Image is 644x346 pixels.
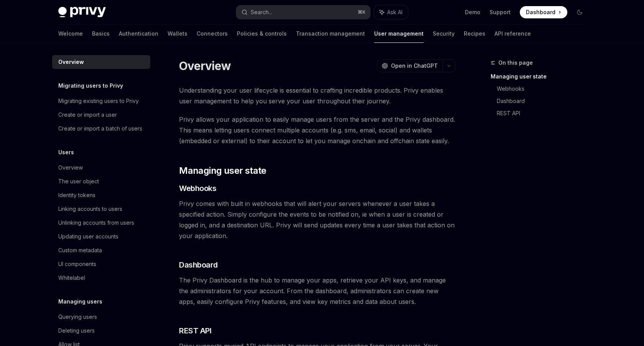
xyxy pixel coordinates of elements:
[179,114,455,146] span: Privy allows your application to easily manage users from the server and the Privy dashboard. Thi...
[58,297,102,306] h5: Managing users
[58,148,74,157] h5: Users
[52,230,150,243] a: Updating user accounts
[58,24,83,43] a: Welcome
[58,273,85,282] div: Whitelabel
[251,8,272,17] div: Search...
[526,8,555,16] span: Dashboard
[52,55,150,69] a: Overview
[573,6,586,18] button: Toggle dark mode
[52,216,150,230] a: Unlinking accounts from users
[58,57,84,67] div: Overview
[377,59,442,72] button: Open in ChatGPT
[179,183,216,194] span: Webhooks
[236,5,370,19] button: Search...⌘K
[58,218,134,227] div: Unlinking accounts from users
[358,9,366,15] span: ⌘ K
[374,24,424,43] a: User management
[391,62,438,70] span: Open in ChatGPT
[179,275,455,307] span: The Privy Dashboard is the hub to manage your apps, retrieve your API keys, and manage the admini...
[497,95,592,107] a: Dashboard
[179,85,455,106] span: Understanding your user lifecycle is essential to crafting incredible products. Privy enables use...
[179,59,231,73] h1: Overview
[497,83,592,95] a: Webhooks
[58,96,139,106] div: Migrating existing users to Privy
[58,312,97,322] div: Querying users
[52,257,150,271] a: UI components
[464,24,485,43] a: Recipes
[179,259,218,270] span: Dashboard
[490,8,511,16] a: Support
[119,24,158,43] a: Authentication
[58,110,117,119] div: Create or import a user
[374,5,408,19] button: Ask AI
[52,202,150,216] a: Linking accounts to users
[491,70,592,83] a: Managing user state
[197,24,228,43] a: Connectors
[58,246,102,255] div: Custom metadata
[495,24,531,43] a: API reference
[58,259,96,269] div: UI components
[58,326,95,335] div: Deleting users
[52,108,150,122] a: Create or import a user
[52,243,150,257] a: Custom metadata
[520,6,567,18] a: Dashboard
[498,58,533,67] span: On this page
[465,8,480,16] a: Demo
[387,8,402,16] span: Ask AI
[58,191,95,200] div: Identity tokens
[52,122,150,135] a: Create or import a batch of users
[52,94,150,108] a: Migrating existing users to Privy
[58,7,106,18] img: dark logo
[58,163,83,172] div: Overview
[52,324,150,338] a: Deleting users
[52,310,150,324] a: Querying users
[58,204,122,214] div: Linking accounts to users
[58,177,99,186] div: The user object
[58,81,123,90] h5: Migrating users to Privy
[52,271,150,285] a: Whitelabel
[52,161,150,175] a: Overview
[52,175,150,188] a: The user object
[237,24,287,43] a: Policies & controls
[168,24,187,43] a: Wallets
[58,124,142,133] div: Create or import a batch of users
[52,188,150,202] a: Identity tokens
[92,24,110,43] a: Basics
[179,325,211,336] span: REST API
[179,165,266,177] span: Managing user state
[58,232,118,241] div: Updating user accounts
[179,198,455,241] span: Privy comes with built in webhooks that will alert your servers whenever a user takes a specified...
[497,107,592,119] a: REST API
[296,24,365,43] a: Transaction management
[433,24,455,43] a: Security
